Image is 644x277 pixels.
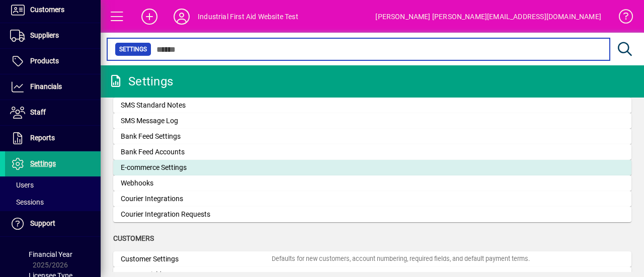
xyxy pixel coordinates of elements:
[10,198,44,206] span: Sessions
[119,44,147,54] span: Settings
[30,159,56,167] span: Settings
[113,175,631,191] a: Webhooks
[5,211,101,236] a: Support
[121,116,272,126] div: SMS Message Log
[272,254,530,264] div: Defaults for new customers, account numbering, required fields, and default payment terms.
[5,100,101,125] a: Staff
[5,126,101,151] a: Reports
[108,73,173,89] div: Settings
[5,176,101,194] a: Users
[30,108,46,116] span: Staff
[113,113,631,129] a: SMS Message Log
[611,2,631,35] a: Knowledge Base
[30,31,59,39] span: Suppliers
[30,219,55,227] span: Support
[30,6,64,14] span: Customers
[121,162,272,173] div: E-commerce Settings
[113,98,631,113] a: SMS Standard Notes
[121,131,272,142] div: Bank Feed Settings
[113,207,631,222] a: Courier Integration Requests
[121,194,272,204] div: Courier Integrations
[375,9,601,25] div: [PERSON_NAME] [PERSON_NAME][EMAIL_ADDRESS][DOMAIN_NAME]
[113,160,631,175] a: E-commerce Settings
[113,191,631,207] a: Courier Integrations
[133,8,166,26] button: Add
[10,181,34,189] span: Users
[30,134,55,142] span: Reports
[121,178,272,189] div: Webhooks
[121,100,272,111] div: SMS Standard Notes
[113,251,631,267] a: Customer SettingsDefaults for new customers, account numbering, required fields, and default paym...
[5,74,101,100] a: Financials
[30,82,62,90] span: Financials
[198,9,298,25] div: Industrial First Aid Website Test
[121,254,272,264] div: Customer Settings
[30,57,59,65] span: Products
[121,209,272,220] div: Courier Integration Requests
[113,129,631,144] a: Bank Feed Settings
[121,147,272,157] div: Bank Feed Accounts
[5,49,101,74] a: Products
[113,234,154,242] span: Customers
[166,8,198,26] button: Profile
[5,23,101,48] a: Suppliers
[5,194,101,211] a: Sessions
[29,250,72,258] span: Financial Year
[113,144,631,160] a: Bank Feed Accounts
